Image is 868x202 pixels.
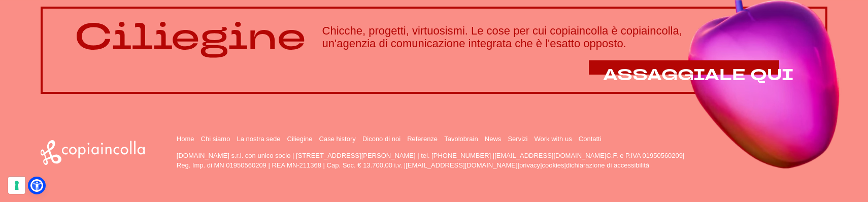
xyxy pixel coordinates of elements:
[407,135,438,143] a: Referenze
[542,161,564,169] a: cookies
[508,135,527,143] a: Servizi
[177,151,697,171] p: [DOMAIN_NAME] s.r.l. con unico socio | [STREET_ADDRESS][PERSON_NAME] | tel. [PHONE_NUMBER] | C.F....
[319,135,356,143] a: Case history
[603,66,793,84] a: ASSAGGIALE QUI
[406,161,517,169] a: [EMAIL_ADDRESS][DOMAIN_NAME]
[322,25,794,49] h3: Chicche, progetti, virtuosismi. Le cose per cui copiaincolla è copiaincolla, un'agenzia di comuni...
[201,135,230,143] a: Chi siamo
[237,135,280,143] a: La nostra sede
[579,135,602,143] a: Contatti
[177,135,194,143] a: Home
[362,135,400,143] a: Dicono di noi
[75,17,306,57] p: Ciliegine
[8,177,25,194] button: Le tue preferenze relative al consenso per le tecnologie di tracciamento
[30,179,43,192] a: Apri il menu di accessibilità
[287,135,313,143] a: Ciliegine
[566,161,649,169] a: dichiarazione di accessibilità
[444,135,478,143] a: Tavolobrain
[494,152,606,159] a: [EMAIL_ADDRESS][DOMAIN_NAME]
[519,161,540,169] a: privacy
[485,135,502,143] a: News
[535,135,572,143] a: Work with us
[603,64,793,86] span: ASSAGGIALE QUI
